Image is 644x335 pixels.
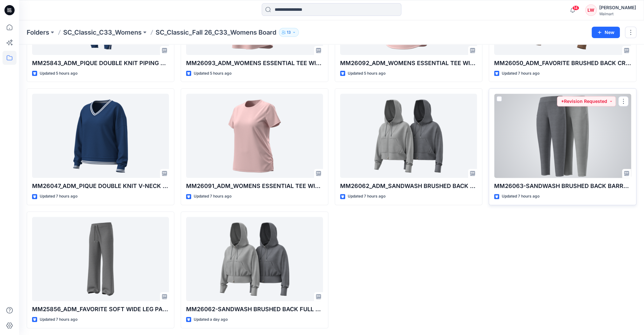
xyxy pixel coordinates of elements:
p: MM26092_ADM_WOMENS ESSENTIAL TEE WITH CURVED HEM [340,59,477,68]
p: MM25856_ADM_FAVORITE SOFT WIDE LEG PANT [32,305,169,314]
p: MM26091_ADM_WOMENS ESSENTIAL TEE WITH SIDE RUCHING [186,182,323,191]
button: 13 [279,28,299,37]
p: 13 [287,29,291,36]
p: SC_Classic_Fall 26_C33_Womens Board [156,28,276,37]
p: Updated 5 hours ago [194,70,231,77]
div: Walmart [599,11,636,16]
p: Updated 7 hours ago [502,193,540,200]
a: Folders [27,28,49,37]
a: MM26062-SANDWASH BRUSHED BACK FULL ZIP JACKET OPT-2 [186,217,323,301]
p: Updated 7 hours ago [40,193,77,200]
p: MM26063-SANDWASH BRUSHED BACK BARREL PANT [494,182,631,191]
p: Updated 5 hours ago [40,70,77,77]
p: Updated 7 hours ago [348,193,386,200]
p: MM26093_ADM_WOMENS ESSENTIAL TEE WITH CURVED HEM, BACK YOKE, & SPLIT BACK SEAM [186,59,323,68]
p: Updated a day ago [194,316,228,323]
p: MM26050_ADM_FAVORITE BRUSHED BACK CREW [494,59,631,68]
a: MM25856_ADM_FAVORITE SOFT WIDE LEG PANT [32,217,169,301]
div: LW [585,4,597,16]
a: MM26091_ADM_WOMENS ESSENTIAL TEE WITH SIDE RUCHING [186,94,323,178]
p: MM26062_ADM_SANDWASH BRUSHED BACK FULL ZIP JACKET OPT-1 [340,182,477,191]
span: 14 [572,5,579,10]
p: MM26047_ADM_PIQUE DOUBLE KNIT V-NECK PULLOVER [32,182,169,191]
p: Updated 7 hours ago [194,193,231,200]
a: MM26062_ADM_SANDWASH BRUSHED BACK FULL ZIP JACKET OPT-1 [340,94,477,178]
a: SC_Classic_C33_Womens [63,28,142,37]
button: New [592,27,620,38]
p: MM25843_ADM_PIQUE DOUBLE KNIT PIPING ZIP ANKLE PANT [32,59,169,68]
p: Updated 7 hours ago [502,70,540,77]
p: Updated 5 hours ago [348,70,386,77]
a: MM26047_ADM_PIQUE DOUBLE KNIT V-NECK PULLOVER [32,94,169,178]
p: Updated 7 hours ago [40,316,77,323]
div: [PERSON_NAME] [599,4,636,11]
p: MM26062-SANDWASH BRUSHED BACK FULL ZIP JACKET OPT-2 [186,305,323,314]
a: MM26063-SANDWASH BRUSHED BACK BARREL PANT [494,94,631,178]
